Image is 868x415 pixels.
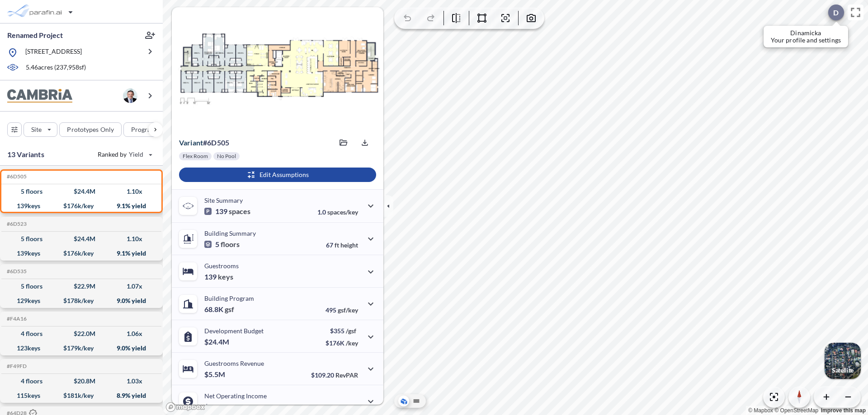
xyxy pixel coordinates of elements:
[774,407,818,414] a: OpenStreetMap
[317,208,358,216] p: 1.0
[31,125,42,134] p: Site
[335,371,358,379] span: RevPAR
[225,305,234,314] span: gsf
[325,327,358,335] p: $355
[131,125,156,134] p: Program
[346,339,358,347] span: /key
[67,125,114,134] p: Prototypes Only
[204,402,226,411] p: $2.2M
[5,173,27,180] h5: Click to copy the code
[204,359,264,367] p: Guestrooms Revenue
[821,407,866,414] a: Improve this map
[326,241,358,249] p: 67
[26,63,86,73] p: 5.46 acres ( 237,958 sf)
[340,241,358,249] span: height
[123,89,137,103] img: user logo
[411,396,422,406] button: Site Plan
[204,240,240,249] p: 5
[7,89,72,103] img: BrandImage
[123,122,172,137] button: Program
[204,305,234,314] p: 68.8K
[771,37,841,44] p: Your profile and settings
[825,343,861,379] button: Switcher ImageSatellite
[325,339,358,347] p: $176K
[338,404,358,411] span: margin
[183,153,208,160] p: Flex Room
[204,294,254,302] p: Building Program
[204,262,239,270] p: Guestrooms
[165,402,205,412] a: Mapbox homepage
[338,306,358,314] span: gsf/key
[229,207,250,216] span: spaces
[311,371,358,379] p: $109.20
[59,122,122,137] button: Prototypes Only
[25,47,82,58] p: [STREET_ADDRESS]
[204,207,250,216] p: 139
[748,407,773,414] a: Mapbox
[320,404,358,411] p: 40.0%
[204,327,264,335] p: Development Budget
[325,306,358,314] p: 495
[346,327,356,335] span: /gsf
[179,138,229,147] p: # 6d505
[179,168,376,182] button: Edit Assumptions
[5,268,27,275] h5: Click to copy the code
[5,363,27,369] h5: Click to copy the code
[7,30,63,40] p: Renamed Project
[7,149,44,160] p: 13 Variants
[825,343,861,379] img: Switcher Image
[5,316,27,322] h5: Click to copy the code
[398,396,409,406] button: Aerial View
[204,229,256,237] p: Building Summary
[327,208,358,216] span: spaces/key
[335,241,339,249] span: ft
[771,29,841,37] p: Dinamicka
[217,153,236,160] p: No Pool
[221,240,240,249] span: floors
[259,170,309,179] p: Edit Assumptions
[204,196,243,204] p: Site Summary
[204,392,267,400] p: Net Operating Income
[832,367,854,374] p: Satellite
[129,150,144,159] span: Yield
[204,337,231,346] p: $24.4M
[204,370,226,379] p: $5.5M
[5,221,27,227] h5: Click to copy the code
[833,9,839,17] p: D
[218,272,233,281] span: keys
[204,272,233,281] p: 139
[90,147,158,162] button: Ranked by Yield
[24,122,57,137] button: Site
[179,138,203,147] span: Variant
